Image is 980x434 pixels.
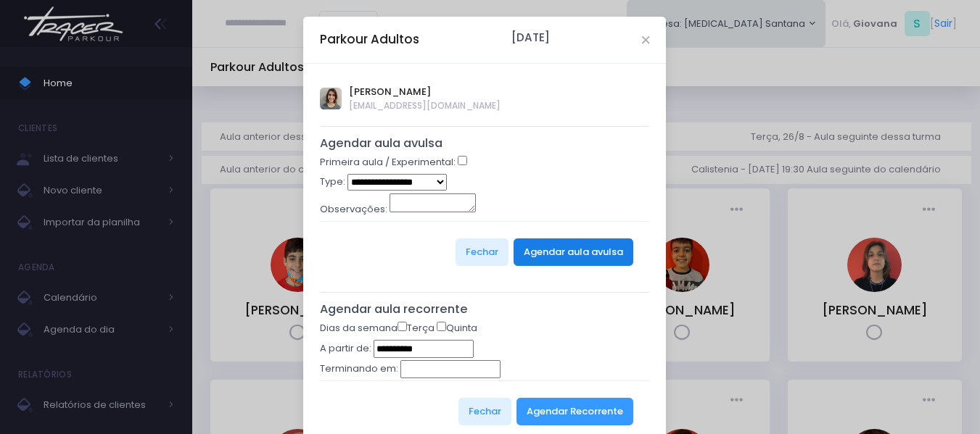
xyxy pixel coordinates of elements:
label: Observações: [320,202,387,217]
input: Terça [398,322,407,331]
label: Terminando em: [320,362,398,376]
button: Fechar [456,238,508,266]
button: Fechar [458,398,511,425]
h6: [DATE] [511,31,550,44]
label: A partir de: [320,341,371,356]
button: Close [642,36,649,43]
label: Type: [320,175,345,189]
h5: Agendar aula recorrente [320,302,650,317]
button: Agendar Recorrente [516,398,633,425]
label: Terça [398,321,435,335]
label: Quinta [437,321,477,335]
span: [PERSON_NAME] [349,85,501,99]
button: Agendar aula avulsa [514,238,633,266]
span: [EMAIL_ADDRESS][DOMAIN_NAME] [349,99,501,112]
h5: Parkour Adultos [320,30,419,49]
input: Quinta [437,322,446,331]
label: Primeira aula / Experimental: [320,155,456,170]
h5: Agendar aula avulsa [320,136,650,151]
